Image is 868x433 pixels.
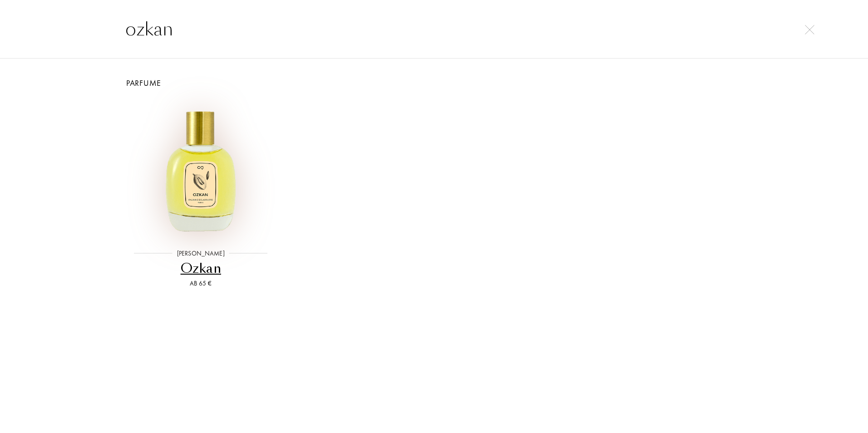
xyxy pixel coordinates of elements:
[127,260,275,277] div: Ozkan
[107,15,761,43] input: Suche
[131,99,271,239] img: Ozkan
[173,249,229,258] div: [PERSON_NAME]
[123,89,279,300] a: Ozkan[PERSON_NAME]OzkanAb 65 €
[127,279,275,288] div: Ab 65 €
[116,77,752,89] div: Parfume
[805,25,814,34] img: cross.svg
